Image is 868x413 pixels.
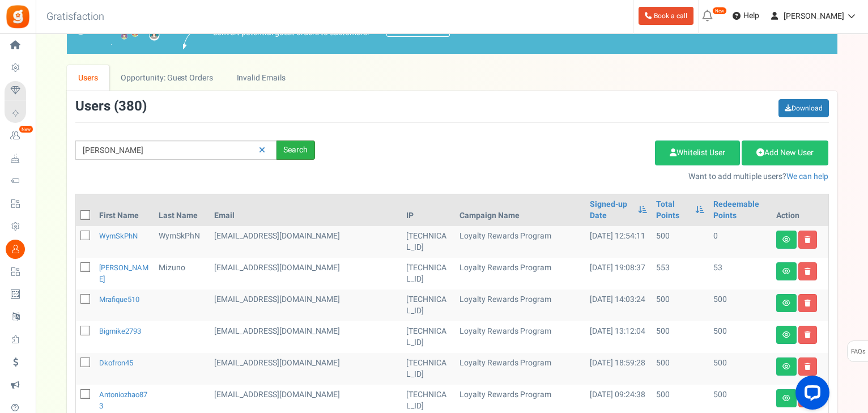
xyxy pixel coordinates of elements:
i: Delete user [805,236,811,243]
i: View details [782,300,790,306]
a: Redeemable Points [713,199,767,222]
a: dkofron45 [99,357,133,368]
a: Add New User [742,140,828,165]
td: [TECHNICAL_ID] [402,353,455,385]
input: Search by email or name [75,140,276,160]
td: [EMAIL_ADDRESS][DOMAIN_NAME] [210,226,402,258]
em: New [19,125,33,133]
h3: Users ( ) [75,99,147,114]
td: [DATE] 12:54:11 [585,226,652,258]
td: 0 [709,226,772,258]
a: antoniozhao873 [99,389,147,411]
td: customer [210,258,402,289]
td: WymSkPhN [154,226,210,258]
i: Delete user [805,331,811,338]
th: First Name [95,194,155,226]
span: 380 [118,96,142,116]
td: 500 [652,321,709,353]
span: [PERSON_NAME] [784,10,844,22]
i: Delete user [805,268,811,275]
a: mrafique510 [99,294,139,305]
th: Last Name [154,194,210,226]
td: [DATE] 18:59:28 [585,353,652,385]
a: We can help [786,171,828,182]
td: 500 [709,321,772,353]
td: Loyalty Rewards Program [455,258,585,289]
td: 500 [652,353,709,385]
div: Search [276,140,315,160]
td: [DATE] 13:12:04 [585,321,652,353]
i: View details [782,268,790,275]
th: Campaign Name [455,194,585,226]
img: images [183,25,205,49]
a: WymSkPhN [99,231,138,241]
td: [TECHNICAL_ID] [402,258,455,289]
h3: Gratisfaction [34,6,117,28]
td: [TECHNICAL_ID] [402,289,455,321]
em: New [712,7,727,15]
i: Delete user [805,363,811,370]
td: Loyalty Rewards Program [455,321,585,353]
i: Delete user [805,300,811,306]
td: customer [210,353,402,385]
a: Help [728,7,764,25]
a: bigmike2793 [99,326,141,337]
td: Loyalty Rewards Program [455,353,585,385]
th: IP [402,194,455,226]
a: Opportunity: Guest Orders [109,65,224,91]
td: 500 [652,289,709,321]
td: [TECHNICAL_ID] [402,226,455,258]
td: 500 [652,226,709,258]
td: customer [210,289,402,321]
td: 500 [709,289,772,321]
a: Signed-up Date [590,199,632,222]
td: [DATE] 14:03:24 [585,289,652,321]
i: View details [782,236,790,243]
td: Loyalty Rewards Program [455,289,585,321]
span: Help [741,10,759,22]
a: New [5,126,31,146]
th: Email [210,194,402,226]
td: [DATE] 19:08:37 [585,258,652,289]
td: 500 [709,353,772,385]
a: Reset [253,140,271,160]
span: FAQs [850,341,866,363]
img: Gratisfaction [5,4,31,29]
td: [TECHNICAL_ID] [402,321,455,353]
p: Want to add multiple users? [332,171,829,182]
i: View details [782,331,790,338]
a: Invalid Emails [225,65,297,91]
a: [PERSON_NAME] [99,262,148,284]
i: View details [782,363,790,370]
a: Download [778,99,829,117]
td: 53 [709,258,772,289]
a: Whitelist User [655,140,740,165]
th: Action [772,194,828,226]
td: Mizuno [154,258,210,289]
i: View details [782,395,790,402]
a: Total Points [656,199,690,222]
td: 553 [652,258,709,289]
a: Book a call [639,7,693,25]
a: Users [67,65,110,91]
td: customer [210,321,402,353]
td: Loyalty Rewards Program [455,226,585,258]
